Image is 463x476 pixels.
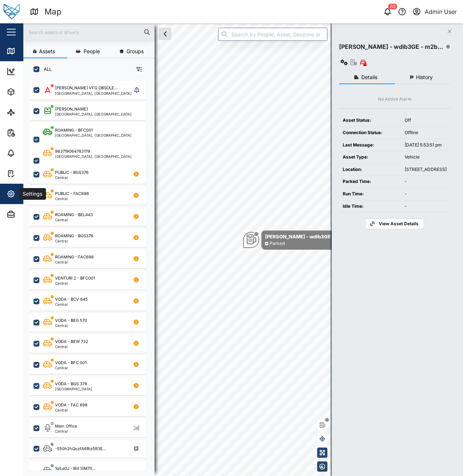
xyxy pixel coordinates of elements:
div: [PERSON_NAME] - wdib3GE - m2b... [265,233,351,240]
div: VODA - FAC 698 [55,402,87,408]
div: Settings [19,190,45,198]
div: - [405,191,447,198]
div: Map [19,47,35,55]
span: Details [361,75,377,80]
div: Reports [19,129,44,137]
div: ROAMING - FAC698 [55,254,94,260]
div: Offline [405,129,447,136]
img: Main Logo [4,4,20,20]
div: Central [55,218,93,222]
span: Groups [127,49,144,54]
div: 50 [388,4,397,9]
span: Assets [39,49,55,54]
div: Central [55,239,93,243]
div: [DATE] 5:53:51 pm [405,142,447,149]
div: grid [29,78,154,470]
div: ROAMING - BEL443 [55,212,93,218]
div: Last Message: [343,142,397,149]
div: Run Time: [343,191,397,198]
a: View Asset Details [365,218,424,229]
div: No Active Alarm [378,96,412,103]
input: Search by People, Asset, Geozone or Place [218,28,327,41]
div: Alarms [19,149,42,157]
div: VODA - BEG 570 [55,317,87,324]
div: VODA - BCV 645 [55,296,88,303]
div: Sites [19,108,36,116]
div: ROAMING - BGS376 [55,233,93,239]
div: Connection Status: [343,129,397,136]
div: Central [55,176,89,179]
div: Location: [343,166,397,173]
div: -S50h2hQozfA6Riz5R3E... [55,446,106,452]
input: Search assets or drivers [28,27,150,38]
div: Assets [19,88,42,96]
div: Map marker [243,230,354,250]
div: ROAMING - BFC001 [55,127,93,133]
div: Vehicle [405,154,447,161]
div: - [405,203,447,210]
div: [PERSON_NAME] - wdib3GE - m2b... [339,42,443,51]
div: Central [55,408,87,412]
div: Parked [270,240,285,247]
div: Central [55,303,88,306]
div: 1qlLe0J - Bill SIM70... [55,465,96,472]
div: Dashboard [19,67,52,75]
span: People [83,49,100,54]
div: VODA - BEW 732 [55,339,88,345]
div: Admin User [425,7,457,16]
div: Asset Status: [343,117,397,124]
div: [GEOGRAPHIC_DATA], [GEOGRAPHIC_DATA] [55,91,132,95]
div: Asset Type: [343,154,397,161]
label: ALL [39,66,52,72]
div: Admin [19,210,40,218]
div: VODA - BGS 376 [55,381,87,387]
div: Central [55,429,77,433]
div: [GEOGRAPHIC_DATA], [GEOGRAPHIC_DATA] [55,112,132,116]
div: [PERSON_NAME] [55,106,88,112]
span: History [416,75,433,80]
div: Central [55,260,94,264]
div: - [405,178,447,185]
div: PUBLIC - FAC698 [55,191,89,197]
div: [GEOGRAPHIC_DATA], [GEOGRAPHIC_DATA] [55,155,132,158]
div: 863719064783179 [55,148,90,155]
button: Admin User [412,7,457,17]
div: Parked Time: [343,178,397,185]
div: [GEOGRAPHIC_DATA], [GEOGRAPHIC_DATA] [55,133,132,137]
div: Central [55,324,87,327]
div: Off [405,117,447,124]
canvas: Map [23,23,463,476]
div: VENTURI 2 - BFC001 [55,275,95,281]
div: [STREET_ADDRESS] [405,166,447,173]
div: Tasks [19,169,39,177]
div: [PERSON_NAME] VFG OBSOLE... [55,85,117,91]
div: Map [44,5,62,18]
div: Main Office [55,423,77,429]
div: PUBLIC - BGS376 [55,169,89,176]
div: [GEOGRAPHIC_DATA] [55,387,92,391]
div: VODA - BFC 001 [55,360,86,366]
div: Central [55,345,88,348]
span: View Asset Details [379,219,419,229]
div: Central [55,366,86,370]
div: Central [55,197,89,200]
div: Central [55,281,95,285]
div: Idle Time: [343,203,397,210]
